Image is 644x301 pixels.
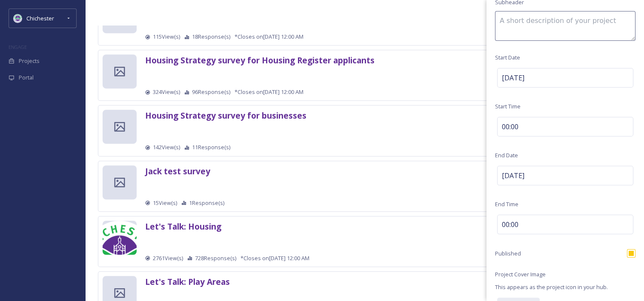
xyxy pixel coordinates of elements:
span: 142 View(s) [153,143,180,151]
span: Published [495,250,521,258]
strong: Let's Talk: Housing [145,221,221,232]
span: *Closes on [DATE] 12:00 AM [235,33,303,41]
a: Let's Talk: Play Areas [145,278,230,287]
img: CDC%2520logo_col.png [103,221,137,289]
a: Housing Strategy survey for Housing Register applicants [145,57,375,65]
span: [DATE] [502,73,524,83]
span: Start Date [495,54,520,62]
span: *Closes on [DATE] 12:00 AM [240,254,309,262]
a: Housing Strategy survey for businesses [145,112,306,120]
strong: Jack test survey [145,165,210,177]
span: 15 View(s) [153,199,177,207]
strong: Let's Talk: Play Areas [145,276,230,287]
span: 11 Response(s) [192,143,230,151]
span: ENGAGE [9,44,27,50]
span: *Closes on [DATE] 12:00 AM [235,88,303,96]
span: 115 View(s) [153,33,180,41]
span: 2761 View(s) [153,254,183,262]
img: Logo_of_Chichester_District_Council.png [14,14,22,23]
span: 18 Response(s) [192,33,230,41]
a: Let's Talk: Housing [145,223,221,231]
span: 1 Response(s) [189,199,224,207]
span: End Date [495,151,518,159]
strong: Housing Strategy survey for businesses [145,110,306,121]
span: End Time [495,200,518,208]
span: Start Time [495,102,521,111]
span: 324 View(s) [153,88,180,96]
span: [DATE] [502,170,524,181]
span: 728 Response(s) [195,254,236,262]
span: 00:00 [502,122,518,132]
span: Chichester [26,14,54,22]
span: 96 Response(s) [192,88,230,96]
span: This appears as the project icon in your hub. [495,283,635,291]
strong: Housing Strategy survey for Housing Register applicants [145,54,375,66]
span: Portal [19,74,34,82]
a: Jack test survey [145,168,210,176]
span: Project Cover Image [495,270,546,278]
span: Projects [19,57,40,65]
span: 00:00 [502,219,518,230]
